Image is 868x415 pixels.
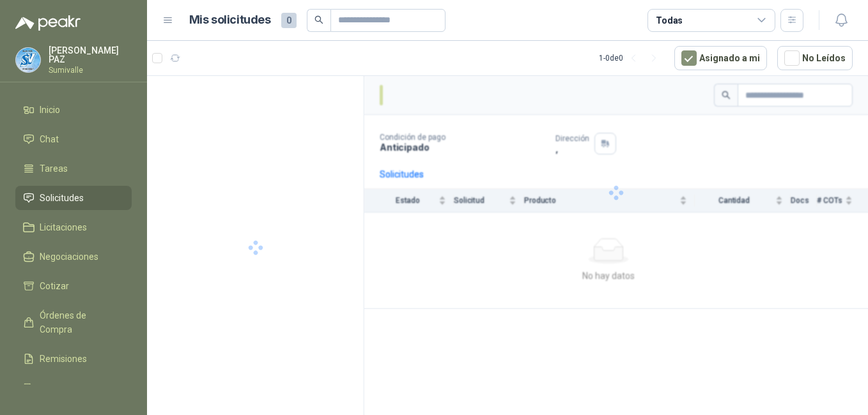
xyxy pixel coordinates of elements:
[599,48,664,68] div: 1 - 0 de 0
[15,376,132,400] a: Configuración
[15,274,132,298] a: Cotizar
[189,11,271,29] h1: Mis solicitudes
[281,13,297,28] span: 0
[40,103,60,117] span: Inicio
[49,66,132,74] p: Sumivalle
[40,308,120,336] span: Órdenes de Compra
[40,381,96,395] span: Configuración
[15,215,132,239] a: Licitaciones
[15,127,132,151] a: Chat
[40,162,68,176] span: Tareas
[15,15,81,31] img: Logo peakr
[15,98,132,122] a: Inicio
[656,13,683,27] div: Todas
[49,46,132,64] p: [PERSON_NAME] PAZ
[16,48,40,72] img: Company Logo
[40,352,87,366] span: Remisiones
[40,250,98,264] span: Negociaciones
[40,220,87,234] span: Licitaciones
[15,156,132,181] a: Tareas
[40,191,84,205] span: Solicitudes
[314,15,323,24] span: search
[777,46,853,70] button: No Leídos
[15,245,132,269] a: Negociaciones
[15,347,132,371] a: Remisiones
[674,46,767,70] button: Asignado a mi
[15,186,132,210] a: Solicitudes
[15,303,132,342] a: Órdenes de Compra
[40,132,59,146] span: Chat
[40,279,69,293] span: Cotizar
